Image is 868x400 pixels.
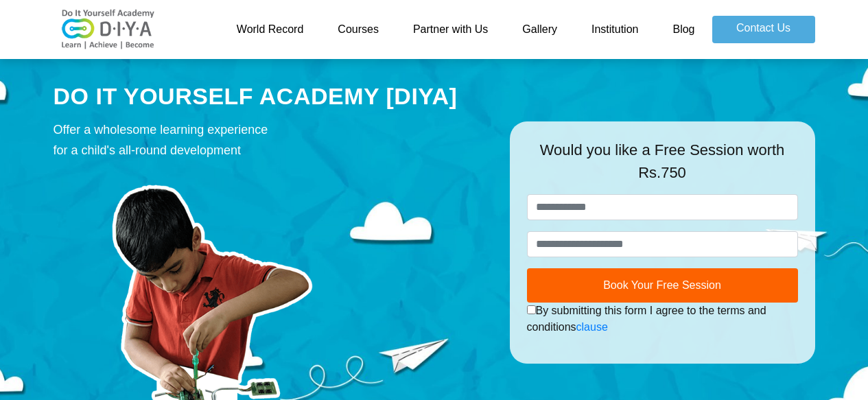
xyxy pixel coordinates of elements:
div: Would you like a Free Session worth Rs.750 [527,139,798,194]
a: Courses [320,16,396,43]
div: By submitting this form I agree to the terms and conditions [527,303,798,336]
a: Partner with Us [396,16,505,43]
a: Contact Us [712,16,815,43]
a: Blog [655,16,712,43]
span: Book Your Free Session [603,279,721,291]
img: logo-v2.png [54,9,163,50]
button: Book Your Free Session [527,268,798,303]
a: World Record [220,16,321,43]
a: Institution [574,16,655,43]
a: clause [576,321,608,333]
div: DO IT YOURSELF ACADEMY [DIYA] [54,80,489,113]
a: Gallery [505,16,574,43]
div: Offer a wholesome learning experience for a child's all-round development [54,119,489,161]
